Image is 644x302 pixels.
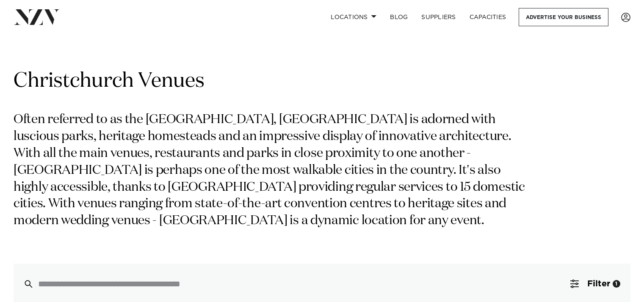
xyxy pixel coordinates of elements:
[613,280,620,288] div: 1
[324,8,383,26] a: Locations
[587,280,610,288] span: Filter
[383,8,415,26] a: BLOG
[14,9,60,25] img: nzv-logo.png
[463,8,513,26] a: Capacities
[14,112,537,230] p: Often referred to as the [GEOGRAPHIC_DATA], [GEOGRAPHIC_DATA] is adorned with luscious parks, her...
[519,8,608,26] a: Advertise your business
[415,8,462,26] a: SUPPLIERS
[14,68,630,95] h1: Christchurch Venues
